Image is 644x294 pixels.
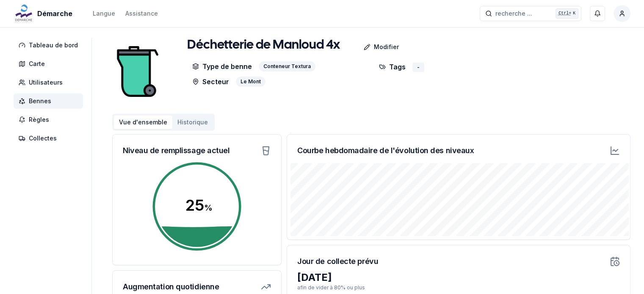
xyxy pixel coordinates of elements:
button: Langue [93,8,115,19]
span: Règles [29,115,49,124]
span: Tableau de bord [29,41,78,49]
a: Utilisateurs [14,75,86,90]
div: Le Mont [236,77,265,87]
h3: Niveau de remplissage actuel [123,145,229,157]
a: Assistance [125,8,158,19]
h1: Déchetterie de Manloud 4x [187,38,340,53]
div: - [412,63,424,72]
p: Modifier [374,43,399,51]
a: Carte [14,56,86,71]
button: Historique [172,115,213,129]
a: Modifier [340,38,406,55]
a: Tableau de bord [14,38,86,53]
p: Secteur [192,77,229,87]
span: Bennes [29,97,51,105]
div: Conteneur Textura [259,61,315,71]
h3: Jour de collecte prévu [297,256,378,267]
img: Démarche Logo [14,3,34,24]
p: Tags [379,61,406,72]
span: Utilisateurs [29,78,63,87]
a: Démarche [14,8,76,19]
a: Bennes [14,93,86,109]
span: recherche ... [495,9,532,18]
span: Carte [29,60,45,68]
p: afin de vider à 80% ou plus [297,284,620,291]
div: [DATE] [297,271,620,284]
h3: Augmentation quotidienne [123,281,219,293]
button: Vue d'ensemble [114,115,172,129]
p: Type de benne [192,61,252,71]
h3: Courbe hebdomadaire de l'évolution des niveaux [297,145,474,157]
img: bin Image [112,38,163,105]
span: Démarche [37,8,72,19]
a: Collectes [14,131,86,146]
button: recherche ...Ctrl+K [480,6,581,21]
a: Règles [14,112,86,127]
div: Langue [93,9,115,18]
span: Collectes [29,134,57,143]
